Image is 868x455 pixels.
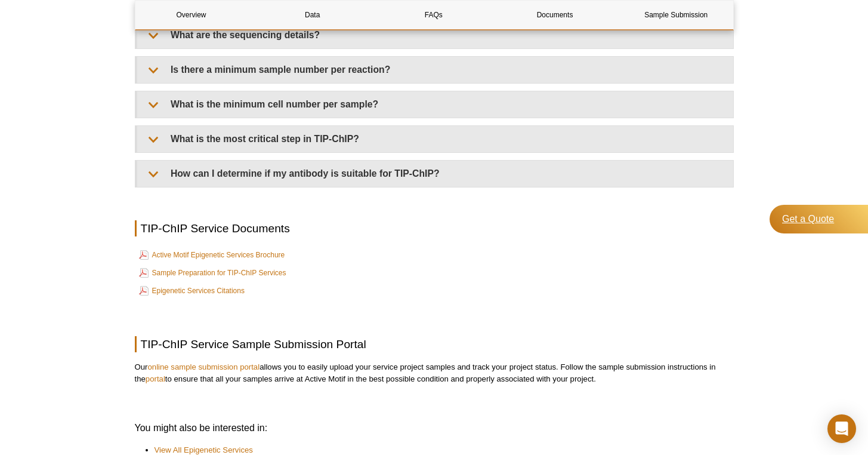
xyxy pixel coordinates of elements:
[827,414,856,443] div: Open Intercom Messenger
[257,1,369,29] a: Data
[146,374,165,383] a: portal
[378,1,490,29] a: FAQs
[135,220,734,236] h2: TIP-ChIP Service Documents
[499,1,611,29] a: Documents
[137,161,733,187] summary: How can I determine if my antibody is suitable for TIP-ChIP?
[770,205,868,233] div: Get a Quote
[137,22,733,48] summary: What are the sequencing details?
[139,266,286,280] a: Sample Preparation for TIP-ChIP Services
[137,91,733,118] summary: What is the minimum cell number per sample?
[147,362,260,371] a: online sample submission portal
[137,126,733,152] summary: What is the most critical step in TIP-ChIP?
[135,421,734,435] h3: You might also be interested in:
[137,57,733,83] summary: Is there a minimum sample number per reaction?
[620,1,732,29] a: Sample Submission
[139,284,245,298] a: Epigenetic Services Citations
[139,248,285,262] a: Active Motif Epigenetic Services Brochure
[779,205,868,233] a: Get a Quote
[135,336,734,352] h2: TIP-ChIP Service Sample Submission Portal
[135,1,248,29] a: Overview
[135,361,734,385] p: Our allows you to easily upload your service project samples and track your project status. Follo...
